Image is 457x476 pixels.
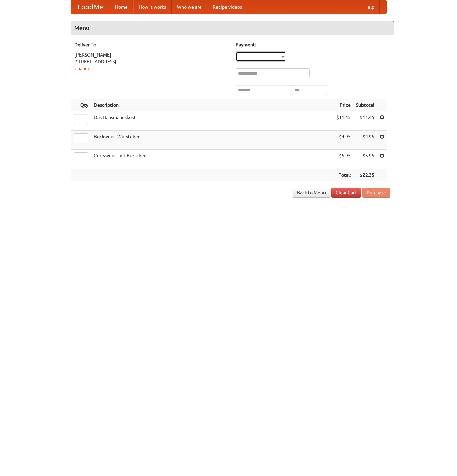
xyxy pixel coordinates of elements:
[334,111,353,131] td: $11.45
[353,99,377,111] th: Subtotal
[91,99,334,111] th: Description
[91,150,334,169] td: Currywurst mit Brötchen
[353,150,377,169] td: $5.95
[91,111,334,131] td: Das Hausmannskost
[74,66,90,71] a: Change
[359,0,380,14] a: Help
[236,41,390,48] h5: Payment:
[362,188,390,198] button: Purchase
[353,131,377,150] td: $4.95
[334,169,353,181] th: Total:
[74,58,229,65] div: [STREET_ADDRESS]
[110,0,133,14] a: Home
[207,0,247,14] a: Recipe videos
[133,0,172,14] a: How it works
[293,188,330,198] a: Back to Menu
[172,0,207,14] a: Who we are
[334,150,353,169] td: $5.95
[74,51,229,58] div: [PERSON_NAME]
[71,21,394,35] h4: Menu
[71,0,110,14] a: FoodMe
[353,169,377,181] th: $22.35
[353,111,377,131] td: $11.45
[71,99,91,111] th: Qty
[334,99,353,111] th: Price
[331,188,361,198] a: Clear Cart
[74,41,229,48] h5: Deliver To:
[91,131,334,150] td: Bockwurst Würstchen
[334,131,353,150] td: $4.95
